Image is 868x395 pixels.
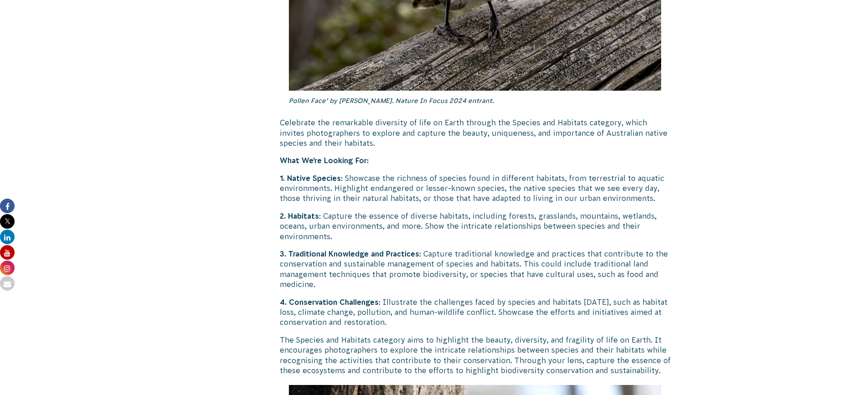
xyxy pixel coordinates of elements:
em: Pollen Face’ by [PERSON_NAME]. Nature In Focus 2024 entrant. [289,97,494,104]
strong: 1. Native Species [280,174,341,182]
strong: 2. Habitats [280,212,319,220]
strong: What We’re Looking For: [280,156,369,164]
p: : Capture the essence of diverse habitats, including forests, grasslands, mountains, wetlands, oc... [280,211,671,241]
p: : Capture traditional knowledge and practices that contribute to the conservation and sustainable... [280,249,671,290]
p: : Showcase the richness of species found in different habitats, from terrestrial to aquatic envir... [280,173,671,204]
p: The Species and Habitats category aims to highlight the beauty, diversity, and fragility of life ... [280,335,671,376]
strong: 3. Traditional Knowledge and Practices [280,250,419,258]
p: : Illustrate the challenges faced by species and habitats [DATE], such as habitat loss, climate c... [280,297,671,328]
p: Celebrate the remarkable diversity of life on Earth through the Species and Habitats category, wh... [280,118,671,148]
strong: 4. Conservation Challenges [280,298,379,306]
